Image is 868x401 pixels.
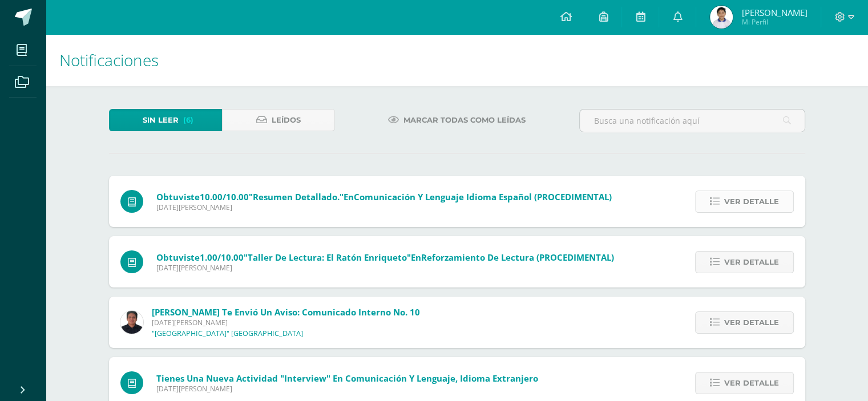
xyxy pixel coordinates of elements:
span: (6) [183,110,193,131]
span: [PERSON_NAME] [741,7,807,18]
span: Ver detalle [724,191,779,212]
span: 1.00/10.00 [200,252,244,263]
span: [DATE][PERSON_NAME] [156,263,614,273]
span: 10.00/10.00 [200,191,249,202]
a: Sin leer(6) [109,109,222,131]
span: Comunicación y Lenguaje Idioma Español (PROCEDIMENTAL) [354,191,612,202]
span: Leídos [272,110,301,131]
span: Mi Perfil [741,17,807,27]
span: [PERSON_NAME] te envió un aviso: Comunicado Interno No. 10 [152,306,420,318]
span: Obtuviste en [156,191,612,202]
img: eff8bfa388aef6dbf44d967f8e9a2edc.png [120,311,143,334]
span: Ver detalle [724,312,779,333]
a: Marcar todas como leídas [374,109,540,131]
img: 4e9bd0439262ddc4729a99252a11bfa3.png [710,6,733,29]
span: Sin leer [143,110,179,131]
span: [DATE][PERSON_NAME] [156,202,612,212]
span: Tienes una nueva actividad "Interview" En Comunicación y Lenguaje, Idioma Extranjero [156,372,538,384]
span: Ver detalle [724,372,779,394]
a: Leídos [222,109,335,131]
span: [DATE][PERSON_NAME] [152,318,420,327]
span: Obtuviste en [156,252,614,263]
span: Reforzamiento de Lectura (PROCEDIMENTAL) [421,252,614,263]
span: Marcar todas como leídas [403,110,526,131]
span: Notificaciones [59,49,159,71]
p: "[GEOGRAPHIC_DATA]" [GEOGRAPHIC_DATA] [152,329,303,338]
span: "Taller de lectura: El ratón Enriqueto" [244,252,411,263]
input: Busca una notificación aquí [580,110,805,132]
span: [DATE][PERSON_NAME] [156,384,538,394]
span: Ver detalle [724,252,779,273]
span: "Resumen detallado." [249,191,344,202]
